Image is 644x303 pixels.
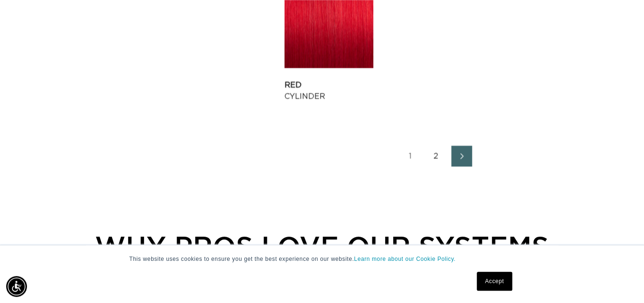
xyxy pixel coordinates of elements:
div: Accessibility Menu [6,276,27,297]
p: This website uses cookies to ensure you get the best experience on our website. [129,255,515,263]
a: Learn more about our Cookie Policy. [354,256,455,262]
nav: Pagination [284,146,587,167]
div: WHY PROS LOVE OUR SYSTEMS [57,225,587,267]
a: Accept [477,272,512,291]
a: Red Cylinder [284,80,373,102]
a: Page 2 [426,146,447,167]
a: Page 1 [400,146,421,167]
a: Next page [451,146,472,167]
